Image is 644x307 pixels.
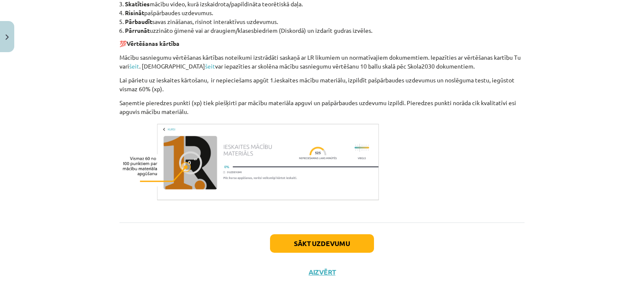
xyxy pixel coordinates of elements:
strong: Vērtēšanas kārtība [127,40,179,47]
button: Aizvērt [306,268,338,276]
p: Mācību sasniegumu vērtēšanas kārtības noteikumi izstrādāti saskaņā ar LR likumiem un normatīvajie... [119,53,525,71]
strong: Pārbaudīt [125,18,152,25]
a: šeit [129,62,139,70]
p: Lai pārietu uz ieskaites kārtošanu, ir nepieciešams apgūt 1.ieskaites mācību materiālu, izpildīt ... [119,76,525,93]
button: Sākt uzdevumu [270,234,374,253]
li: pašpārbaudes uzdevumus. [125,8,525,17]
p: 💯 [119,39,525,48]
li: uzzināto ģimenē vai ar draugiem/klasesbiedriem (Diskordā) un izdarīt gudras izvēles. [125,26,525,35]
li: savas zināšanas, risinot interaktīvus uzdevumus. [125,17,525,26]
strong: Risināt [125,9,144,16]
strong: Pārrunāt [125,26,150,34]
a: šeit [205,62,215,70]
img: icon-close-lesson-0947bae3869378f0d4975bcd49f059093ad1ed9edebbc8119c70593378902aed.svg [5,34,9,40]
p: Saņemtie pieredzes punkti (xp) tiek piešķirti par mācību materiāla apguvi un pašpārbaudes uzdevum... [119,98,525,116]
